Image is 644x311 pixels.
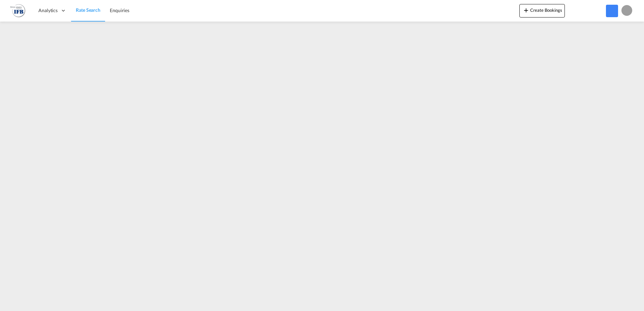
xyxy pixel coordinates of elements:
img: b628ab10256c11eeb52753acbc15d091.png [10,3,25,18]
span: Help [591,5,603,16]
span: Rate Search [76,7,100,13]
button: icon-plus 400-fgCreate Bookings [519,4,565,18]
md-icon: icon-plus 400-fg [522,6,530,14]
span: Analytics [38,7,58,14]
div: Help [591,5,606,17]
span: Enquiries [110,7,129,13]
